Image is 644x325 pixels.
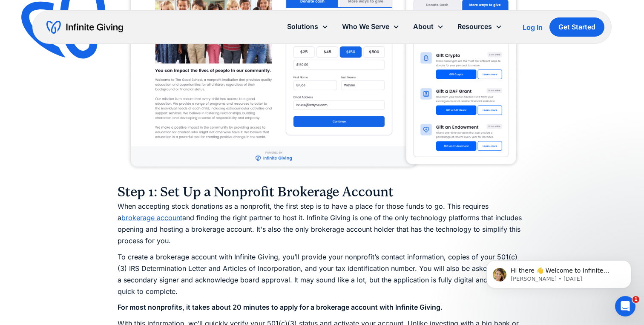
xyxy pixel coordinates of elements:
[457,21,492,32] div: Resources
[46,20,123,34] a: home
[474,242,644,302] iframe: Intercom notifications message
[523,22,543,32] a: Log In
[118,251,526,298] p: To create a brokerage account with Infinite Giving, you’ll provide your nonprofit’s contact infor...
[413,21,434,32] div: About
[335,17,406,36] div: Who We Serve
[615,296,635,316] iframe: Intercom live chat
[523,24,543,31] div: Log In
[406,17,451,36] div: About
[280,17,335,36] div: Solutions
[451,17,509,36] div: Resources
[287,21,318,32] div: Solutions
[118,184,526,201] h3: Step 1: Set Up a Nonprofit Brokerage Account
[342,21,389,32] div: Who We Serve
[118,201,526,247] p: When accepting stock donations as a nonprofit, the first step is to have a place for those funds ...
[549,17,604,37] a: Get Started
[632,296,639,303] span: 1
[118,303,443,311] strong: For most nonprofits, it takes about 20 minutes to apply for a brokerage account with Infinite Giv...
[121,213,182,222] a: brokerage account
